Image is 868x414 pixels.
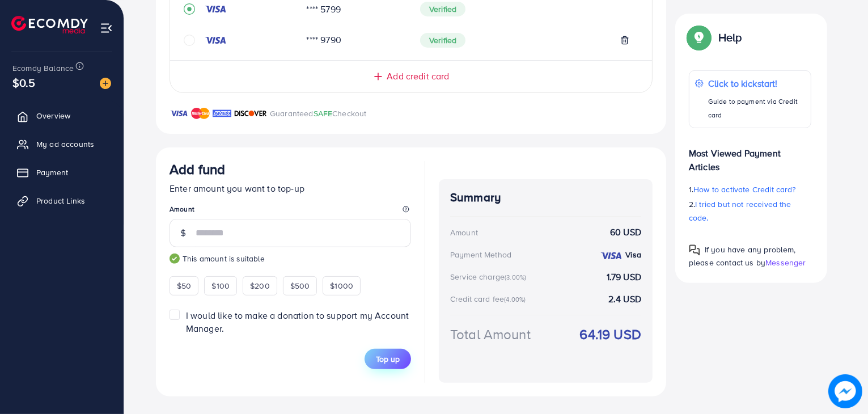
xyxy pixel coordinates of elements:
[504,295,526,304] small: (4.00%)
[420,33,465,48] span: Verified
[580,324,641,344] strong: 64.19 USD
[420,2,465,16] span: Verified
[9,104,115,127] a: Overview
[765,257,806,268] span: Messenger
[450,249,511,260] div: Payment Method
[11,16,88,33] img: logo
[184,35,195,46] svg: circle
[689,244,700,256] img: Popup guide
[100,78,111,89] img: image
[213,107,231,120] img: brand
[505,273,526,282] small: (3.00%)
[290,280,310,292] span: $500
[250,280,270,292] span: $200
[170,204,411,218] legend: Amount
[184,3,195,15] svg: record circle
[186,309,409,335] span: I would like to make a donation to support my Account Manager.
[693,184,795,195] span: How to activate Credit card?
[270,107,367,120] p: Guaranteed Checkout
[608,293,641,306] strong: 2.4 USD
[211,280,230,292] span: $100
[170,253,411,264] small: This amount is suitable
[600,251,623,260] img: credit
[708,77,805,90] p: Click to kickstart!
[36,110,70,121] span: Overview
[12,62,74,74] span: Ecomdy Balance
[177,280,191,292] span: $50
[100,22,113,35] img: menu
[9,133,115,155] a: My ad accounts
[170,161,225,178] h3: Add fund
[9,161,115,184] a: Payment
[450,271,530,282] div: Service charge
[718,31,742,44] p: Help
[689,197,811,225] p: 2.
[450,227,478,238] div: Amount
[330,280,353,292] span: $1000
[9,189,115,212] a: Product Links
[689,137,811,174] p: Most Viewed Payment Articles
[36,195,85,206] span: Product Links
[689,27,709,48] img: Popup guide
[170,254,180,264] img: guide
[365,349,411,369] button: Top up
[689,244,796,268] span: If you have any problem, please contact us by
[12,74,36,91] span: $0.5
[607,271,641,284] strong: 1.79 USD
[170,107,188,120] img: brand
[689,183,811,196] p: 1.
[204,5,227,14] img: credit
[450,324,531,344] div: Total Amount
[387,70,449,83] span: Add credit card
[450,191,641,205] h4: Summary
[376,353,400,365] span: Top up
[191,107,210,120] img: brand
[689,198,791,223] span: I tried but not received the code.
[708,95,805,122] p: Guide to payment via Credit card
[36,138,94,150] span: My ad accounts
[170,181,411,195] p: Enter amount you want to top-up
[450,293,530,305] div: Credit card fee
[828,374,862,408] img: image
[314,108,333,119] span: SAFE
[36,167,68,178] span: Payment
[610,226,641,239] strong: 60 USD
[204,36,227,45] img: credit
[625,249,641,260] strong: Visa
[234,107,267,120] img: brand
